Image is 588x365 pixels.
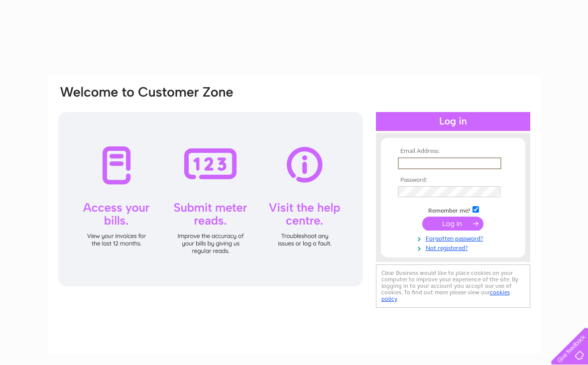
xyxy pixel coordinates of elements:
a: Not registered? [398,243,511,252]
div: Clear Business would like to place cookies on your computer to improve your experience of the sit... [376,264,530,308]
th: Password: [395,177,511,184]
input: Submit [422,217,483,231]
td: Remember me? [395,205,511,215]
a: Forgotten password? [398,233,511,243]
a: cookies policy [381,289,510,302]
th: Email Address: [395,148,511,155]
